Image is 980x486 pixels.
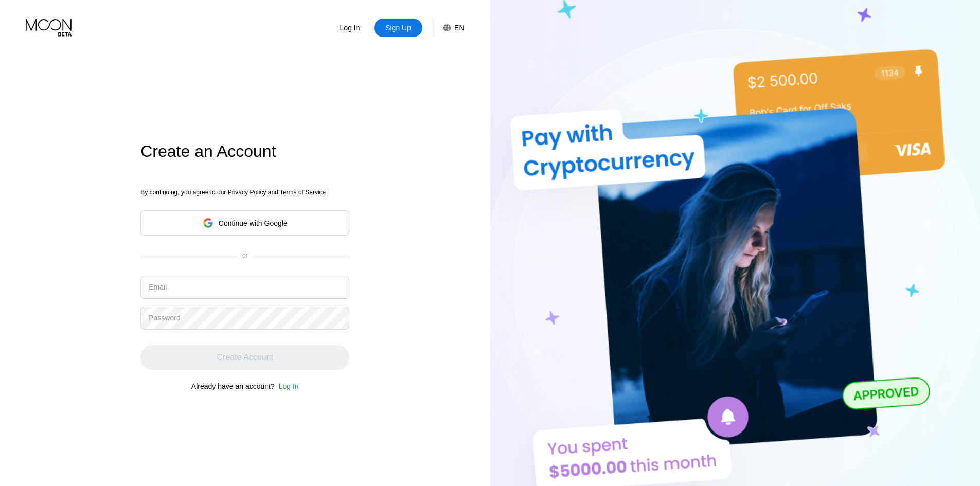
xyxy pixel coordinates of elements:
div: EN [454,24,464,32]
div: Email [149,283,167,291]
span: Privacy Policy [228,189,266,196]
div: Password [149,314,180,322]
div: or [242,252,248,259]
div: Continue with Google [140,210,349,236]
div: Log In [279,382,299,390]
div: Log In [339,23,361,33]
div: Continue with Google [219,219,288,227]
div: Sign Up [374,19,422,37]
div: Log In [275,382,299,390]
div: Log In [326,19,374,37]
div: EN [433,19,464,37]
span: and [266,189,280,196]
div: Already have an account? [191,382,275,390]
div: Sign Up [384,23,412,33]
span: Terms of Service [280,189,326,196]
div: By continuing, you agree to our [140,189,349,196]
div: Create an Account [140,142,349,161]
